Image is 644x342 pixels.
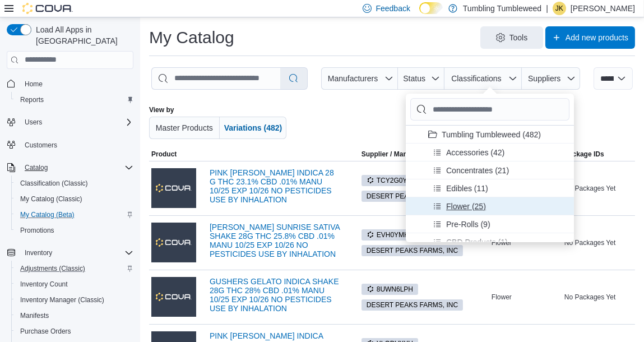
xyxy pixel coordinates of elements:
[25,80,43,89] span: Home
[16,192,133,206] span: My Catalog (Classic)
[20,311,49,320] span: Manifests
[16,93,133,107] span: Reports
[346,150,474,159] span: Supplier / Manufacturer / Identifiers
[362,150,474,159] div: Supplier / Manufacturer / Identifiers
[20,195,82,204] span: My Catalog (Classic)
[25,163,48,172] span: Catalog
[406,215,574,233] li: Pre-Rolls (9)
[20,327,71,336] span: Purchase Orders
[20,115,47,129] button: Users
[151,277,196,316] img: GUSHERS GELATO INDICA SHAKE 28G THC 28% CBD .01% MANU 10/25 EXP 10/26 NO PESTICIDES USE BY INHALA...
[446,237,508,248] span: CBD Products (1)
[446,201,486,212] span: Flower (25)
[480,26,543,49] button: Tools
[571,2,635,15] p: [PERSON_NAME]
[428,215,495,233] button: Pre-Rolls (9)
[20,115,133,129] span: Users
[446,183,488,194] span: Edibles (11)
[16,293,133,307] span: Inventory Manager (Classic)
[16,325,76,338] a: Purchase Orders
[16,278,72,291] a: Inventory Count
[428,161,513,179] button: Concentrates (21)
[367,300,458,310] span: DESERT PEAKS FARMS, INC
[149,26,234,49] h1: My Catalog
[151,150,177,159] span: Product
[11,276,138,292] button: Inventory Count
[224,123,282,132] span: Variations (482)
[367,175,412,186] span: TCY2G0YH
[406,126,574,269] ul: Product Classifications
[2,245,138,261] button: Inventory
[210,168,341,204] a: PINK [PERSON_NAME] INDICA 28 G THC 23.1% CBD .01% MANU 10/25 EXP 10/26 NO PESTICIDES USE BY INHAL...
[562,236,635,249] div: No Packages Yet
[20,161,52,174] button: Catalog
[2,76,138,92] button: Home
[16,192,87,206] a: My Catalog (Classic)
[406,126,574,144] li: Tumbling Tumbleweed (482)
[362,245,463,256] span: DESERT PEAKS FARMS, INC
[489,290,562,304] div: Flower
[446,147,504,158] span: Accessories (42)
[20,210,75,219] span: My Catalog (Beta)
[11,308,138,323] button: Manifests
[428,126,545,144] button: Tumbling Tumbleweed (482)
[362,229,418,241] span: EVH0YMK7
[406,197,574,215] li: Flower (25)
[406,233,574,251] li: CBD Products (1)
[367,246,458,256] span: DESERT PEAKS FARMS, INC
[328,74,378,83] span: Manufacturers
[11,292,138,308] button: Inventory Manager (Classic)
[20,95,44,104] span: Reports
[11,223,138,238] button: Promotions
[362,299,463,311] span: DESERT PEAKS FARMS, INC
[20,77,47,91] a: Home
[564,150,604,159] span: Package IDs
[16,224,59,237] a: Promotions
[11,175,138,191] button: Classification (Classic)
[419,2,443,14] input: Dark Mode
[20,264,85,273] span: Adjustments (Classic)
[16,93,48,107] a: Reports
[16,208,79,221] a: My Catalog (Beta)
[25,248,52,257] span: Inventory
[16,224,133,237] span: Promotions
[406,179,574,197] li: Edibles (11)
[528,74,560,83] span: Suppliers
[31,24,133,47] span: Load All Apps in [GEOGRAPHIC_DATA]
[428,179,493,197] button: Edibles (11)
[545,26,635,49] button: Add new products
[11,323,138,339] button: Purchase Orders
[2,137,138,153] button: Customers
[16,208,133,221] span: My Catalog (Beta)
[566,32,628,43] span: Add new products
[11,92,138,108] button: Reports
[25,141,57,150] span: Customers
[16,325,133,338] span: Purchase Orders
[20,179,88,188] span: Classification (Classic)
[151,168,196,207] img: PINK RUNTZ INDICA 28 G THC 23.1% CBD .01% MANU 10/25 EXP 10/26 NO PESTICIDES USE BY INHALATION
[16,293,109,307] a: Inventory Manager (Classic)
[555,2,563,15] span: JK
[16,278,133,291] span: Inventory Count
[20,226,54,235] span: Promotions
[446,219,490,230] span: Pre-Rolls (9)
[20,161,133,174] span: Catalog
[362,284,418,295] span: 8UWN6LPH
[428,233,512,251] button: CBD Products (1)
[20,246,57,260] button: Inventory
[489,236,562,249] div: Flower
[20,280,68,289] span: Inventory Count
[403,74,425,83] span: Status
[16,309,53,322] a: Manifests
[522,67,580,90] button: Suppliers
[11,207,138,223] button: My Catalog (Beta)
[562,290,635,304] div: No Packages Yet
[367,230,413,240] span: EVH0YMK7
[16,262,133,275] span: Adjustments (Classic)
[25,118,42,127] span: Users
[442,129,541,140] span: Tumbling Tumbleweed (482)
[398,67,444,90] button: Status
[11,191,138,207] button: My Catalog (Classic)
[321,67,397,90] button: Manufacturers
[16,177,133,190] span: Classification (Classic)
